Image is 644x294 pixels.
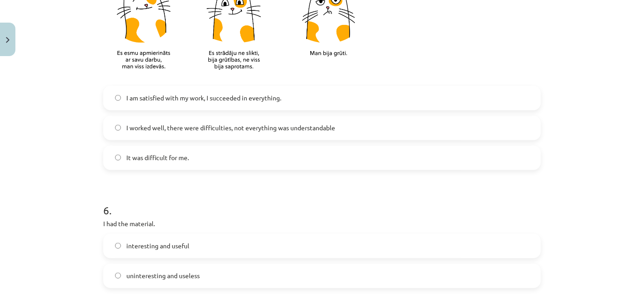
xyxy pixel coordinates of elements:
[103,219,155,228] font: I had the material.
[115,273,121,279] input: uninteresting and useless
[126,94,281,102] font: I am satisfied with my work, I succeeded in everything.
[115,95,121,101] input: I am satisfied with my work, I succeeded in everything.
[115,155,121,161] input: It was difficult for me.
[126,242,189,250] font: interesting and useful
[109,204,112,217] font: .
[126,123,335,132] font: I worked well, there were difficulties, not everything was understandable
[126,153,189,161] font: It was difficult for me.
[6,37,10,43] img: icon-close-lesson-0947bae3869378f0d4975bcd49f059093ad1ed9edebbc8119c70593378902aed.svg
[126,271,200,280] font: uninteresting and useless
[115,125,121,131] input: I worked well, there were difficulties, not everything was understandable
[103,204,109,217] font: 6
[115,243,121,249] input: interesting and useful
